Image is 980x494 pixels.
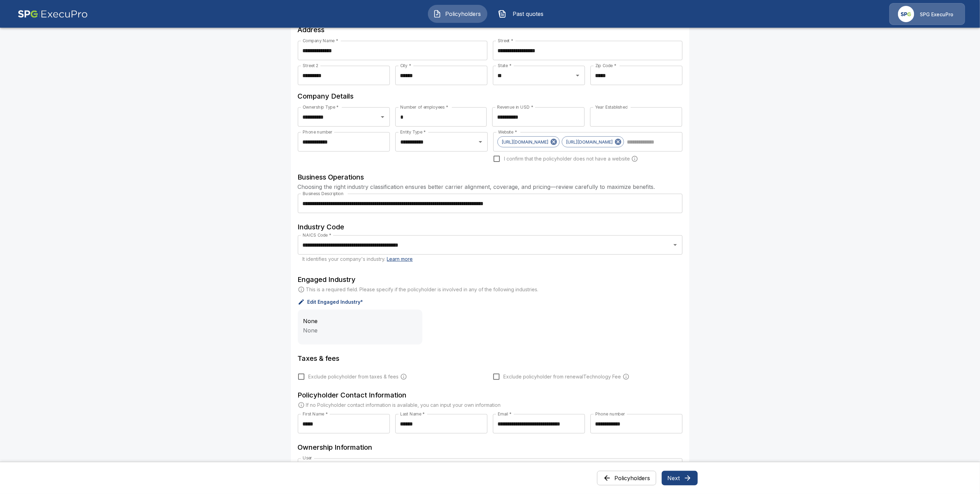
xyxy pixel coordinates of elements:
div: [URL][DOMAIN_NAME] [497,136,560,147]
h6: Engaged Industry [298,274,683,285]
button: Open [670,240,680,250]
span: None [303,327,318,334]
span: Policyholders [444,10,482,18]
span: [URL][DOMAIN_NAME] [498,138,552,146]
p: If no Policyholder contact information is available, you can input your own information [306,402,501,409]
a: Learn more [387,256,413,262]
button: Open [378,112,387,122]
label: Phone number [303,129,332,135]
span: Exclude policyholder from taxes & fees [309,373,399,380]
span: Exclude policyholder from renewal Technology Fee [504,373,621,380]
label: Entity Type * [400,129,426,135]
label: Email * [498,411,512,417]
svg: Carrier and processing fees will still be applied [400,373,407,380]
button: Next [662,471,698,485]
span: It identifies your company's industry. [303,256,413,262]
span: I confirm that the policyholder does not have a website [504,155,630,162]
label: Phone number [595,411,625,417]
span: None [303,318,318,324]
label: Website * [498,129,517,135]
h6: Address [298,24,683,35]
label: Ownership Type * [303,104,339,110]
label: User [303,455,312,461]
label: Street 2 [303,63,318,68]
h6: Policyholder Contact Information [298,390,683,401]
label: Street * [498,38,513,44]
div: [URL][DOMAIN_NAME] [562,136,624,147]
span: [URL][DOMAIN_NAME] [562,138,616,146]
label: City * [400,63,411,68]
label: NAICS Code * [303,232,331,238]
h6: Company Details [298,91,683,102]
label: Number of employees * [400,104,448,110]
label: State * [498,63,512,68]
img: Past quotes Icon [498,10,506,18]
img: Policyholders Icon [433,10,441,18]
img: Agency Icon [898,6,914,22]
h6: Industry Code [298,221,683,232]
label: First Name * [303,411,328,417]
svg: Carriers run a cyber security scan on the policyholders' websites. Please enter a website wheneve... [631,155,638,162]
p: Edit Engaged Industry* [308,300,363,304]
p: This is a required field. Please specify if the policyholder is involved in any of the following ... [306,286,539,293]
label: Zip Code * [595,63,616,68]
svg: Carrier fees will still be applied [623,373,630,380]
button: Policyholders IconPolicyholders [428,5,487,23]
label: Last Name * [400,411,425,417]
button: Open [573,71,583,80]
h6: Business Operations [298,172,683,183]
h6: Taxes & fees [298,353,683,364]
label: Revenue in USD * [497,104,533,110]
button: Policyholders [597,471,656,485]
label: Business Description [303,191,344,196]
span: Past quotes [509,10,547,18]
button: Past quotes IconPast quotes [493,5,552,23]
a: Agency IconSPG ExecuPro [889,3,965,25]
h6: Ownership Information [298,442,683,453]
p: Choosing the right industry classification ensures better carrier alignment, coverage, and pricin... [298,183,683,191]
img: AA Logo [18,3,88,25]
p: SPG ExecuPro [920,11,953,18]
label: Company Name * [303,38,338,44]
button: Open [476,137,485,147]
label: Year Established [595,104,628,110]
